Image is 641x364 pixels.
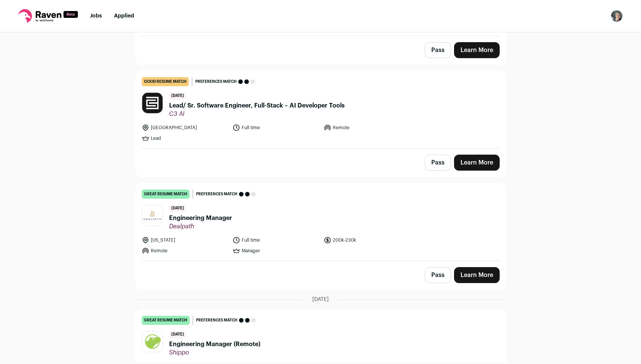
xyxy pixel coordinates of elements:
[169,214,232,223] span: Engineering Manager
[142,124,228,131] li: [GEOGRAPHIC_DATA]
[196,317,237,324] span: Preferences match
[454,155,500,171] a: Learn More
[142,209,163,222] img: 5fd47ac8162c77f4cd1d5a9f598c03d70ba8689b17477895a62a7d551e5420b8.png
[142,77,189,86] div: good resume match
[425,155,451,171] button: Pass
[169,205,186,212] span: [DATE]
[169,223,232,230] span: Dealpath
[312,296,329,303] span: [DATE]
[169,101,345,110] span: Lead/ Sr. Software Engineer, Full-Stack – AI Developer Tools
[142,247,228,255] li: Remote
[454,267,500,283] a: Learn More
[169,92,186,100] span: [DATE]
[611,10,623,22] button: Open dropdown
[136,184,506,261] a: great resume match Preferences match [DATE] Engineering Manager Dealpath [US_STATE] Full time 200...
[454,42,500,58] a: Learn More
[233,124,319,131] li: Full time
[324,236,410,244] li: 200k-230k
[169,349,260,356] span: Shippo
[169,331,186,338] span: [DATE]
[142,236,228,244] li: [US_STATE]
[169,340,260,349] span: Engineering Manager (Remote)
[142,93,163,113] img: 0af186287a4cf8b11278419a110f2e7219cf2813b5b3d2723216869404d02c47.png
[169,110,345,118] span: C3 AI
[233,236,319,244] li: Full time
[114,13,134,19] a: Applied
[136,71,506,148] a: good resume match Preferences match [DATE] Lead/ Sr. Software Engineer, Full-Stack – AI Developer...
[324,124,410,131] li: Remote
[90,13,102,19] a: Jobs
[142,135,228,142] li: Lead
[196,190,237,198] span: Preferences match
[233,247,319,255] li: Manager
[142,331,163,352] img: 397eb2297273b722d93fea1d7f23a82347ce390595fec85f784b92867b9216df.jpg
[425,42,451,58] button: Pass
[611,10,623,22] img: 19514210-medium_jpg
[425,267,451,283] button: Pass
[142,316,190,325] div: great resume match
[142,190,190,199] div: great resume match
[195,78,237,85] span: Preferences match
